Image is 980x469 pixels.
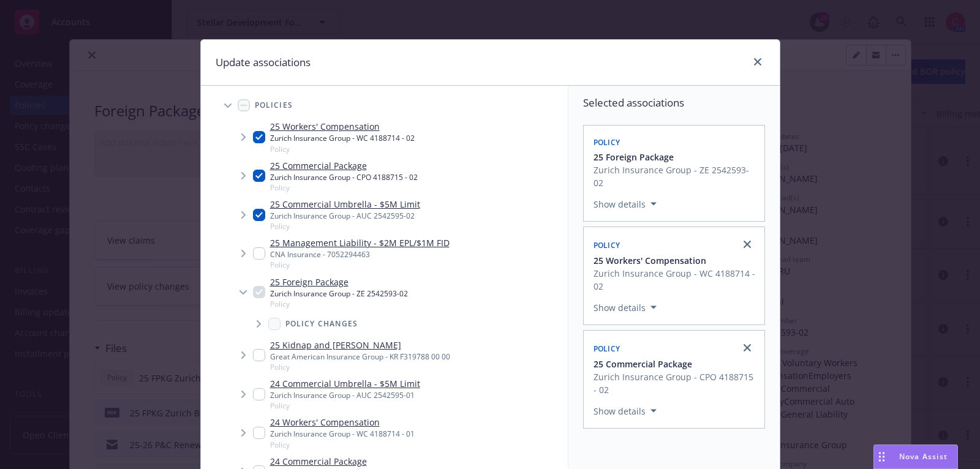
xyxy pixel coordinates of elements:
[270,400,420,411] span: Policy
[270,440,415,450] span: Policy
[873,445,958,469] button: Nova Assist
[270,429,415,439] div: Zurich Insurance Group - WC 4188714 - 01
[270,416,415,429] a: 24 Workers' Compensation
[270,390,420,400] div: Zurich Insurance Group - AUC 2542595-01
[270,362,450,372] span: Policy
[899,451,948,462] span: Nova Assist
[874,445,889,468] div: Drag to move
[594,358,692,370] span: 25 Commercial Package
[270,377,420,390] a: 24 Commercial Umbrella - $5M Limit
[270,351,450,362] div: Great American Insurance Group - KR F319788 00 00
[589,403,661,418] button: Show details
[594,370,757,396] span: Zurich Insurance Group - CPO 4188715 - 02
[270,455,418,468] a: 24 Commercial Package
[594,358,757,370] button: 25 Commercial Package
